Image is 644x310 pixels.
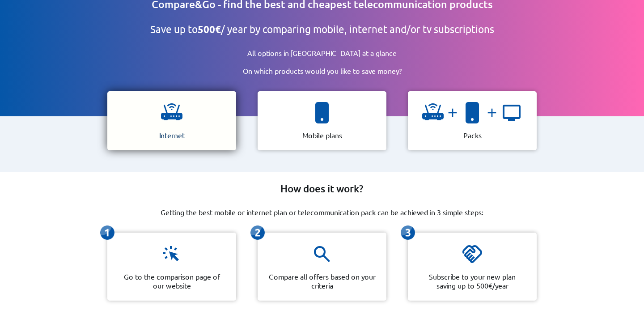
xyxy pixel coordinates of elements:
[161,102,182,123] img: icon representing a wifi
[250,225,265,240] img: icon representing the second-step
[401,91,544,150] a: icon representing a wifiandicon representing a smartphoneandicon representing a tv Packs
[501,102,522,123] img: icon representing a tv
[444,106,462,120] img: and
[100,91,243,150] a: icon representing a wifi Internet
[214,66,430,75] p: On which products would you like to save money?
[161,208,483,217] p: Getting the best mobile or internet plan or telecommunication pack can be achieved in 3 simple st...
[311,102,333,123] img: icon representing a smartphone
[198,23,221,35] b: 500€
[250,91,394,150] a: icon representing a smartphone Mobile plans
[219,48,425,57] p: All options in [GEOGRAPHIC_DATA] at a glance
[463,131,482,140] p: Packs
[311,243,333,265] img: icon representing a magnifying glass
[159,131,185,140] p: Internet
[302,131,342,140] p: Mobile plans
[280,183,364,195] h2: How does it work?
[401,225,415,240] img: icon representing the third-step
[268,272,376,290] p: Compare all offers based on your criteria
[100,225,114,240] img: icon representing the first-step
[422,102,444,123] img: icon representing a wifi
[419,272,526,290] p: Subscribe to your new plan saving up to 500€/year
[118,272,225,290] p: Go to the comparison page of our website
[150,23,494,36] h2: Save up to / year by comparing mobile, internet and/or tv subscriptions
[483,106,501,120] img: and
[462,243,483,265] img: icon representing a handshake
[161,243,182,265] img: icon representing a click
[462,102,483,123] img: icon representing a smartphone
